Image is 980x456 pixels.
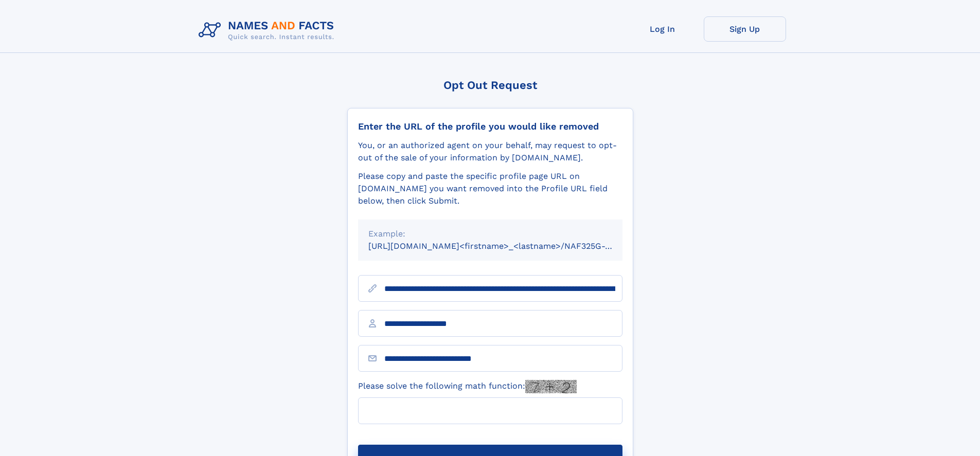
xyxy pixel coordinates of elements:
label: Please solve the following math function: [358,380,577,393]
a: Sign Up [704,16,786,42]
small: [URL][DOMAIN_NAME]<firstname>_<lastname>/NAF325G-xxxxxxxx [368,241,642,251]
div: Opt Out Request [347,79,633,92]
div: Example: [368,228,612,240]
div: You, or an authorized agent on your behalf, may request to opt-out of the sale of your informatio... [358,139,622,164]
img: Logo Names and Facts [194,16,343,44]
div: Please copy and paste the specific profile page URL on [DOMAIN_NAME] you want removed into the Pr... [358,170,622,207]
div: Enter the URL of the profile you would like removed [358,121,622,132]
a: Log In [621,16,704,42]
